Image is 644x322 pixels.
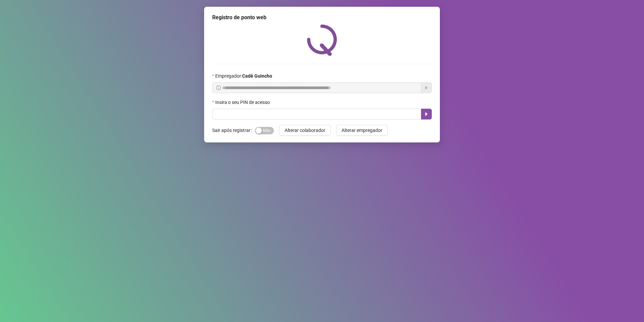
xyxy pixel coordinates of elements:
button: Alterar colaborador [279,125,331,136]
img: QRPoint [307,24,337,56]
span: caret-right [424,111,429,117]
div: Registro de ponto web [212,14,432,22]
span: Alterar colaborador [285,127,325,134]
button: Alterar empregador [336,125,388,136]
span: Alterar empregador [342,127,382,134]
label: Sair após registrar [212,125,255,136]
strong: Cadê Guincho [242,73,272,79]
span: Empregador : [215,72,272,80]
span: info-circle [216,85,221,90]
label: Insira o seu PIN de acesso [212,99,274,106]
